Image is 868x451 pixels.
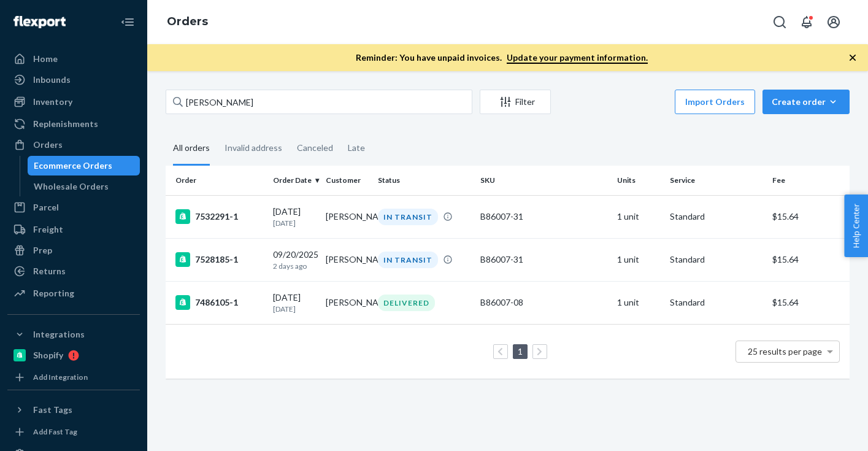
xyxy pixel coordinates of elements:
[166,166,268,195] th: Order
[7,400,140,420] button: Fast Tags
[7,70,140,90] a: Inbounds
[273,261,315,271] p: 2 days ago
[273,304,315,314] p: [DATE]
[326,175,368,185] div: Customer
[767,166,850,195] th: Fee
[772,96,840,108] div: Create order
[675,90,755,114] button: Import Orders
[767,238,850,281] td: $15.64
[273,206,315,228] div: [DATE]
[33,96,72,108] div: Inventory
[378,209,438,225] div: IN TRANSIT
[175,252,263,267] div: 7528185-1
[33,53,58,65] div: Home
[612,238,664,281] td: 1 unit
[670,296,762,309] p: Standard
[157,4,218,40] ol: breadcrumbs
[28,177,140,196] a: Wholesale Orders
[297,132,333,164] div: Canceled
[475,166,612,195] th: SKU
[7,49,140,69] a: Home
[348,132,365,164] div: Late
[507,52,648,64] a: Update your payment information.
[175,295,263,310] div: 7486105-1
[7,114,140,134] a: Replenishments
[794,10,819,34] button: Open notifications
[7,220,140,239] a: Freight
[821,10,846,34] button: Open account menu
[767,281,850,324] td: $15.64
[7,283,140,303] a: Reporting
[612,166,664,195] th: Units
[7,261,140,281] a: Returns
[33,404,72,416] div: Fast Tags
[788,414,856,445] iframe: Opens a widget where you can chat to one of our agents
[378,252,438,268] div: IN TRANSIT
[175,209,263,224] div: 7532291-1
[7,345,140,365] a: Shopify
[268,166,320,195] th: Order Date
[670,210,762,223] p: Standard
[173,132,210,166] div: All orders
[670,253,762,266] p: Standard
[7,135,140,155] a: Orders
[612,195,664,238] td: 1 unit
[373,166,475,195] th: Status
[33,426,77,437] div: Add Fast Tag
[515,346,525,357] a: Page 1 is your current page
[115,10,140,34] button: Close Navigation
[7,370,140,385] a: Add Integration
[356,52,648,64] p: Reminder: You have unpaid invoices.
[7,425,140,439] a: Add Fast Tag
[480,90,551,114] button: Filter
[321,281,373,324] td: [PERSON_NAME]
[34,160,112,172] div: Ecommerce Orders
[33,287,74,299] div: Reporting
[665,166,767,195] th: Service
[33,223,63,236] div: Freight
[33,349,63,361] div: Shopify
[273,291,315,314] div: [DATE]
[33,201,59,214] div: Parcel
[167,15,208,28] a: Orders
[33,118,98,130] div: Replenishments
[28,156,140,175] a: Ecommerce Orders
[748,346,822,357] span: 25 results per page
[480,296,607,309] div: B86007-08
[166,90,472,114] input: Search orders
[378,295,435,311] div: DELIVERED
[273,249,315,271] div: 09/20/2025
[34,180,109,193] div: Wholesale Orders
[7,241,140,260] a: Prep
[612,281,664,324] td: 1 unit
[225,132,282,164] div: Invalid address
[321,238,373,281] td: [PERSON_NAME]
[33,265,66,277] div: Returns
[273,218,315,228] p: [DATE]
[7,92,140,112] a: Inventory
[762,90,850,114] button: Create order
[767,195,850,238] td: $15.64
[480,210,607,223] div: B86007-31
[33,328,85,341] div: Integrations
[33,244,52,256] div: Prep
[7,325,140,344] button: Integrations
[7,198,140,217] a: Parcel
[13,16,66,28] img: Flexport logo
[480,96,550,108] div: Filter
[844,195,868,257] button: Help Center
[321,195,373,238] td: [PERSON_NAME]
[767,10,792,34] button: Open Search Box
[33,139,63,151] div: Orders
[33,74,71,86] div: Inbounds
[480,253,607,266] div: B86007-31
[33,372,88,382] div: Add Integration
